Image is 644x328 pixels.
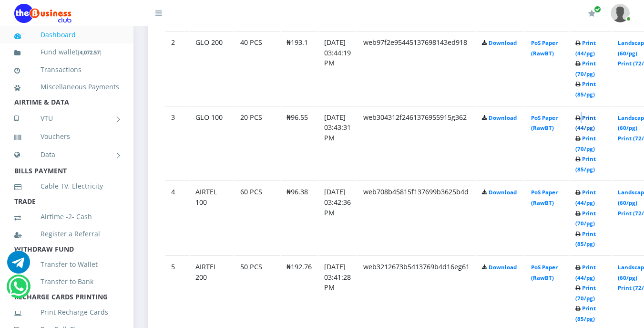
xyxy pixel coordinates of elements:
[489,264,517,271] a: Download
[575,60,596,77] a: Print (70/pg)
[14,175,119,197] a: Cable TV, Electricity
[235,106,280,180] td: 20 PCS
[14,143,119,167] a: Data
[575,210,596,227] a: Print (70/pg)
[575,305,596,322] a: Print (85/pg)
[575,39,596,57] a: Print (44/pg)
[190,31,234,105] td: GLO 200
[575,230,596,248] a: Print (85/pg)
[318,180,357,254] td: [DATE] 03:42:36 PM
[14,254,119,275] a: Transfer to Wallet
[318,31,357,105] td: [DATE] 03:44:19 PM
[165,31,189,105] td: 2
[318,106,357,180] td: [DATE] 03:43:31 PM
[80,49,100,56] b: 4,072.57
[14,271,119,293] a: Transfer to Bank
[588,10,595,17] i: Renew/Upgrade Subscription
[594,6,601,13] span: Renew/Upgrade Subscription
[531,189,558,206] a: PoS Paper (RawBT)
[358,106,475,180] td: web304312f2461376955915g362
[489,39,517,46] a: Download
[281,180,317,254] td: ₦96.38
[281,106,317,180] td: ₦96.55
[281,31,317,105] td: ₦193.1
[14,4,72,23] img: Logo
[489,189,517,196] a: Download
[78,49,102,56] small: [ ]
[575,114,596,132] a: Print (44/pg)
[489,114,517,121] a: Download
[575,284,596,302] a: Print (70/pg)
[531,264,558,281] a: PoS Paper (RawBT)
[235,31,280,105] td: 40 PCS
[575,189,596,206] a: Print (44/pg)
[575,155,596,173] a: Print (85/pg)
[531,114,558,132] a: PoS Paper (RawBT)
[14,126,119,148] a: Vouchers
[235,180,280,254] td: 60 PCS
[9,282,28,298] a: Chat for support
[7,258,30,274] a: Chat for support
[14,223,119,245] a: Register a Referral
[358,31,475,105] td: web97f2e95445137698143ed918
[190,106,234,180] td: GLO 100
[14,24,119,46] a: Dashboard
[14,301,119,323] a: Print Recharge Cards
[14,106,119,130] a: VTU
[575,264,596,281] a: Print (44/pg)
[358,180,475,254] td: web708b45815f137699b3625b4d
[575,135,596,152] a: Print (70/pg)
[190,180,234,254] td: AIRTEL 100
[14,41,119,63] a: Fund wallet[4,072.57]
[14,206,119,228] a: Airtime -2- Cash
[531,39,558,57] a: PoS Paper (RawBT)
[14,76,119,98] a: Miscellaneous Payments
[165,106,189,180] td: 3
[14,59,119,81] a: Transactions
[165,180,189,254] td: 4
[611,4,630,22] img: User
[575,80,596,98] a: Print (85/pg)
